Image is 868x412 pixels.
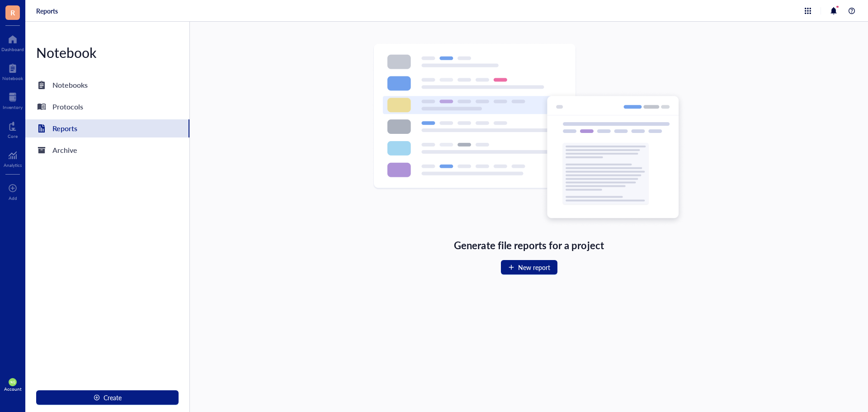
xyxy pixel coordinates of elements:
div: Notebook [2,76,23,81]
a: Archive [25,141,189,159]
div: Add [9,195,17,201]
a: Notebook [2,61,23,81]
div: Generate file reports for a project [454,237,604,253]
a: Analytics [4,148,22,168]
div: Protocols [52,100,83,113]
a: Notebooks [25,76,189,94]
a: Reports [25,119,189,137]
div: Account [4,386,22,392]
a: Reports [36,7,58,15]
div: Dashboard [1,47,24,52]
div: Analytics [4,162,22,168]
div: Archive [52,144,77,156]
span: Create [104,394,122,401]
div: Inventory [3,104,23,110]
span: R [10,7,15,18]
div: Notebook [25,43,189,62]
div: Notebooks [52,79,88,91]
a: Protocols [25,98,189,116]
span: NG [10,380,15,384]
div: Reports [52,122,77,135]
a: Dashboard [1,32,24,52]
a: Inventory [3,90,23,110]
div: Core [8,133,18,139]
span: New report [518,264,550,271]
a: Core [8,119,18,139]
button: Create [36,390,179,405]
img: Empty state [373,43,685,227]
button: New report [501,260,557,275]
